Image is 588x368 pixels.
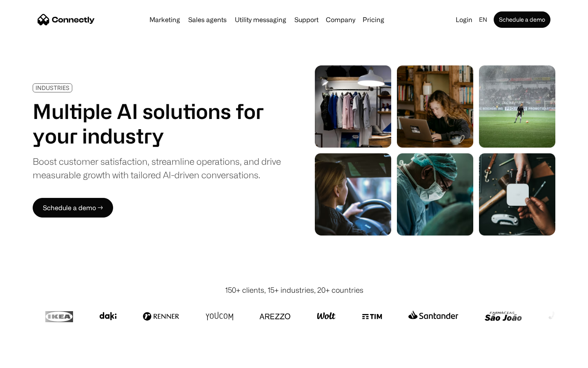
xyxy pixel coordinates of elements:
aside: Language selected: English [8,353,49,365]
h1: Multiple AI solutions for your industry [33,99,281,148]
ul: Language list [16,354,49,365]
div: Company [326,14,355,25]
a: home [38,13,95,26]
a: Schedule a demo → [33,198,113,218]
div: Company [323,14,358,25]
a: Utility messaging [232,16,290,23]
a: Login [452,14,476,25]
a: Sales agents [185,16,230,23]
div: en [476,14,492,25]
a: Schedule a demo [494,11,550,28]
div: en [479,14,487,25]
a: Marketing [146,16,183,23]
div: INDUSTRIES [36,85,69,91]
a: Pricing [359,16,388,23]
a: Support [291,16,322,23]
div: 150+ clients, 15+ industries, 20+ countries [225,285,363,296]
div: Boost customer satisfaction, streamline operations, and drive measurable growth with tailored AI-... [33,155,281,182]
